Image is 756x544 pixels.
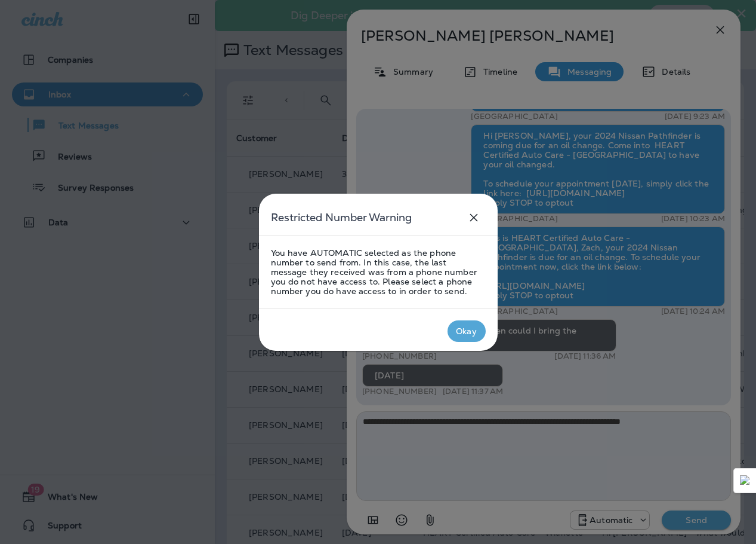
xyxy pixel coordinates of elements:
div: Okay [456,326,477,336]
h5: Restricted Number Warning [271,208,412,227]
button: Okay [448,320,486,342]
p: You have AUTOMATIC selected as the phone number to send from. In this case, the last message they... [271,248,486,296]
button: close [462,206,486,230]
img: Detect Auto [740,475,751,486]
